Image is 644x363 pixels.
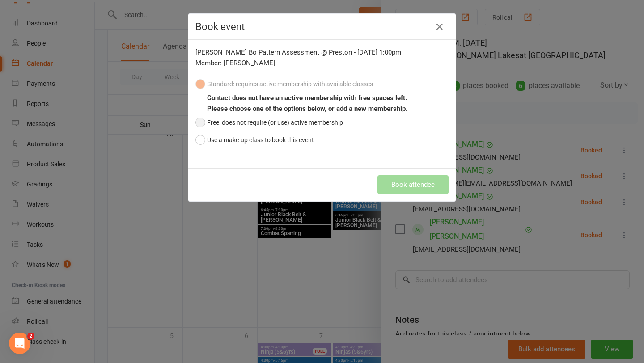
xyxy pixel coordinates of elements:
b: Contact does not have an active membership with free spaces left. [207,94,407,102]
h4: Book event [195,21,449,32]
button: Free: does not require (or use) active membership [195,114,343,131]
button: Use a make-up class to book this event [195,131,314,148]
button: Close [432,20,447,34]
span: 2 [27,333,34,340]
iframe: Intercom live chat [9,333,30,354]
b: Please choose one of the options below, or add a new membership. [207,105,407,113]
div: [PERSON_NAME] Bo Pattern Assessment @ Preston - [DATE] 1:00pm Member: [PERSON_NAME] [195,47,449,68]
